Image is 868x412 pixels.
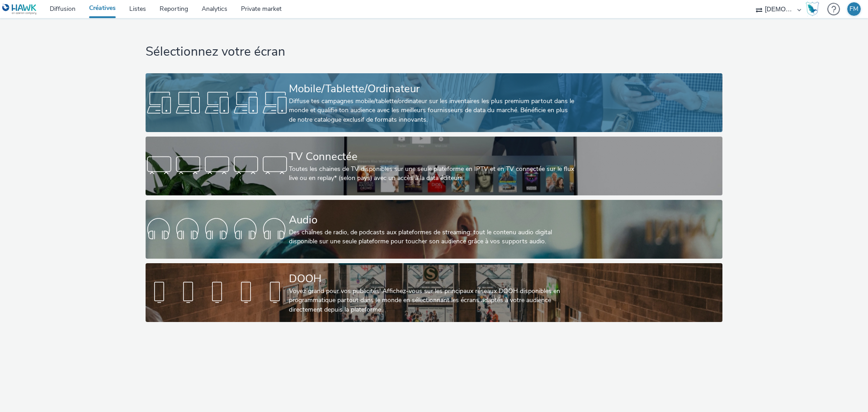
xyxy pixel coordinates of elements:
div: Audio [289,212,576,228]
div: Voyez grand pour vos publicités! Affichez-vous sur les principaux réseaux DOOH disponibles en pro... [289,287,576,314]
a: DOOHVoyez grand pour vos publicités! Affichez-vous sur les principaux réseaux DOOH disponibles en... [146,263,722,322]
div: Des chaînes de radio, de podcasts aux plateformes de streaming: tout le contenu audio digital dis... [289,228,576,246]
div: Mobile/Tablette/Ordinateur [289,81,576,97]
a: TV ConnectéeToutes les chaines de TV disponibles sur une seule plateforme en IPTV et en TV connec... [146,137,722,195]
div: Diffuse tes campagnes mobile/tablette/ordinateur sur les inventaires les plus premium partout dan... [289,97,576,124]
a: Mobile/Tablette/OrdinateurDiffuse tes campagnes mobile/tablette/ordinateur sur les inventaires le... [146,73,722,132]
div: DOOH [289,271,576,287]
div: Toutes les chaines de TV disponibles sur une seule plateforme en IPTV et en TV connectée sur le f... [289,165,576,183]
h1: Sélectionnez votre écran [146,43,722,61]
a: AudioDes chaînes de radio, de podcasts aux plateformes de streaming: tout le contenu audio digita... [146,200,722,259]
a: Hawk Academy [806,2,823,16]
img: undefined Logo [2,4,37,15]
div: FM [849,2,859,16]
img: Hawk Academy [806,2,819,16]
div: TV Connectée [289,149,576,165]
